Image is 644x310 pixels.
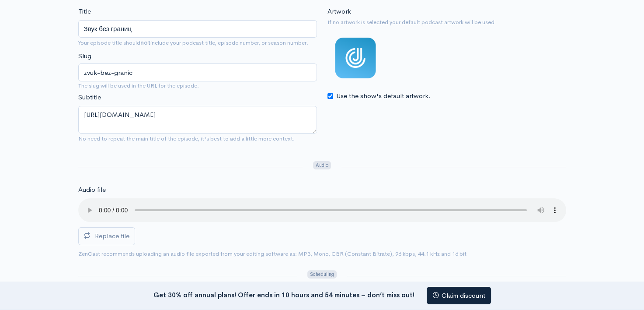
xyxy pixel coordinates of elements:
[336,91,431,101] label: Use the show's default artwork.
[78,39,308,46] small: Your episode title should include your podcast title, episode number, or season number.
[313,161,331,169] span: Audio
[153,290,414,299] strong: Get 30% off annual plans! Offer ends in 10 hours and 54 minutes – don’t miss out!
[78,7,91,17] label: Title
[78,81,317,90] small: The slug will be used in the URL for the episode.
[78,20,317,38] input: What is the episode's title?
[327,18,566,27] small: If no artwork is selected your default podcast artwork will be used
[327,7,351,17] label: Artwork
[140,39,150,46] strong: not
[78,51,91,61] label: Slug
[78,250,466,257] small: ZenCast recommends uploading an audio file exported from your editing software as: MP3, Mono, CBR...
[78,63,317,81] input: title-of-episode
[95,232,129,240] span: Replace file
[78,185,106,195] label: Audio file
[427,287,491,305] a: Claim discount
[307,270,336,278] span: Scheduling
[78,92,101,102] label: Subtitle
[78,135,295,142] small: No need to repeat the main title of the episode, it's best to add a little more context.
